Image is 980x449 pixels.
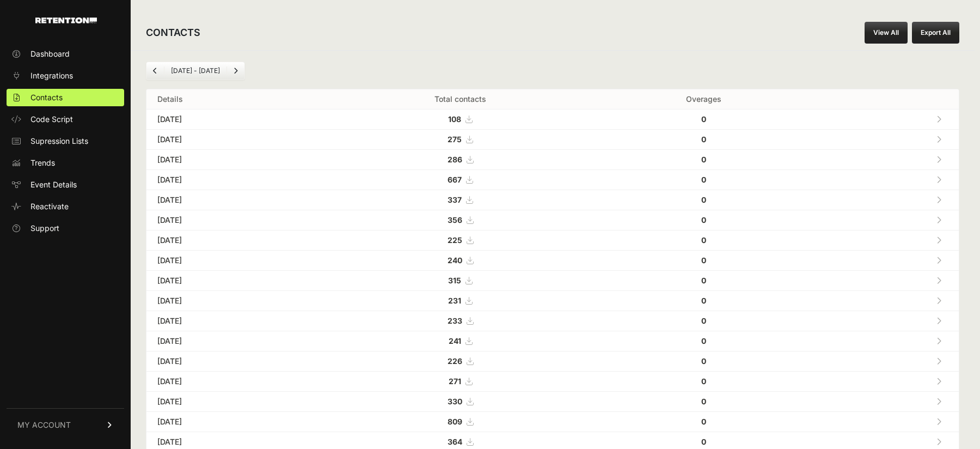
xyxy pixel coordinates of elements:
[701,316,706,325] strong: 0
[448,316,473,325] a: 233
[448,135,473,144] a: 275
[146,25,200,40] h2: CONTACTS
[146,271,323,291] td: [DATE]
[701,235,706,245] strong: 0
[701,397,706,406] strong: 0
[227,62,244,80] a: Next
[30,136,88,147] span: Supression Lists
[912,22,959,44] button: Export All
[7,45,124,63] a: Dashboard
[448,155,473,164] a: 286
[7,89,124,106] a: Contacts
[448,114,472,124] a: 108
[146,150,323,170] td: [DATE]
[448,397,462,406] strong: 330
[30,223,59,234] span: Support
[448,437,462,446] strong: 364
[449,336,472,345] a: 241
[448,215,473,225] a: 356
[7,67,124,84] a: Integrations
[448,276,461,285] strong: 315
[146,331,323,351] td: [DATE]
[701,296,706,305] strong: 0
[449,377,472,386] a: 271
[146,372,323,392] td: [DATE]
[865,22,908,44] a: View All
[448,114,461,124] strong: 108
[146,392,323,412] td: [DATE]
[146,311,323,331] td: [DATE]
[448,417,473,426] a: 809
[7,408,124,441] a: MY ACCOUNT
[701,215,706,225] strong: 0
[448,356,473,366] a: 226
[701,114,706,124] strong: 0
[30,48,70,59] span: Dashboard
[701,356,706,366] strong: 0
[146,251,323,271] td: [DATE]
[30,70,73,81] span: Integrations
[448,397,473,406] a: 330
[146,291,323,311] td: [DATE]
[448,155,462,164] strong: 286
[701,276,706,285] strong: 0
[146,230,323,251] td: [DATE]
[448,256,462,265] strong: 240
[448,316,462,325] strong: 233
[701,336,706,345] strong: 0
[448,296,472,305] a: 231
[7,132,124,150] a: Supression Lists
[30,179,77,190] span: Event Details
[7,198,124,215] a: Reactivate
[448,256,473,265] a: 240
[146,170,323,190] td: [DATE]
[448,235,462,245] strong: 225
[146,130,323,150] td: [DATE]
[164,66,226,75] li: [DATE] - [DATE]
[146,110,323,130] td: [DATE]
[448,276,472,285] a: 315
[30,114,73,125] span: Code Script
[7,111,124,128] a: Code Script
[146,62,164,80] a: Previous
[449,377,461,386] strong: 271
[449,336,461,345] strong: 241
[17,420,71,430] span: MY ACCOUNT
[448,195,473,204] a: 337
[448,235,473,245] a: 225
[7,176,124,193] a: Event Details
[701,155,706,164] strong: 0
[701,195,706,204] strong: 0
[30,92,63,103] span: Contacts
[448,215,462,225] strong: 356
[35,17,97,23] img: Retention.com
[7,154,124,172] a: Trends
[30,201,69,212] span: Reactivate
[448,135,462,144] strong: 275
[448,175,462,184] strong: 667
[448,175,473,184] a: 667
[448,417,462,426] strong: 809
[146,412,323,432] td: [DATE]
[323,89,598,110] th: Total contacts
[448,296,461,305] strong: 231
[701,135,706,144] strong: 0
[448,437,473,446] a: 364
[701,377,706,386] strong: 0
[146,89,323,110] th: Details
[701,256,706,265] strong: 0
[701,417,706,426] strong: 0
[146,210,323,230] td: [DATE]
[7,220,124,237] a: Support
[701,437,706,446] strong: 0
[448,195,462,204] strong: 337
[146,190,323,210] td: [DATE]
[30,157,55,168] span: Trends
[597,89,811,110] th: Overages
[701,175,706,184] strong: 0
[448,356,462,366] strong: 226
[146,351,323,372] td: [DATE]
